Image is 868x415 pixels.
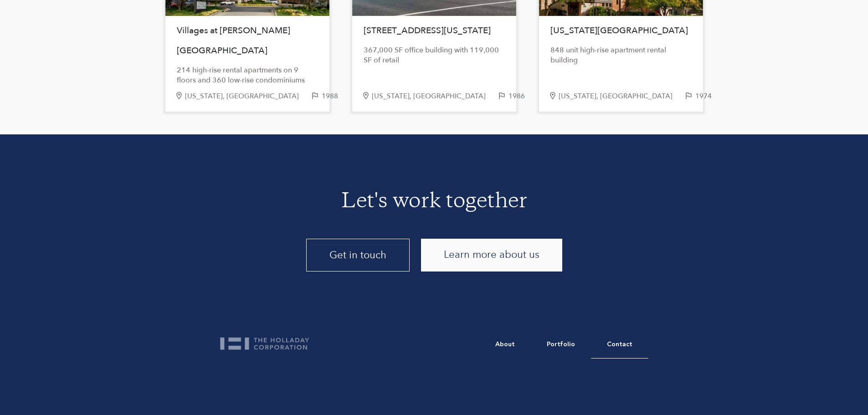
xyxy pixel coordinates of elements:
[185,92,310,100] div: [US_STATE], [GEOGRAPHIC_DATA]
[695,92,723,100] div: 1974
[531,331,591,358] a: Portfolio
[372,92,497,100] div: [US_STATE], [GEOGRAPHIC_DATA]
[220,331,317,350] a: home
[421,239,562,272] a: Learn more about us
[591,331,648,359] a: Contact
[550,45,692,65] div: 848 unit high-rise apartment rental building
[550,20,692,41] h1: [US_STATE][GEOGRAPHIC_DATA]
[479,331,531,358] a: About
[177,20,318,61] h1: Villages at [PERSON_NAME][GEOGRAPHIC_DATA]
[364,45,505,65] div: 367,000 SF office building with 119,000 SF of retail
[322,92,349,100] div: 1988
[559,92,684,100] div: [US_STATE], [GEOGRAPHIC_DATA]
[508,92,536,100] div: 1986
[177,65,318,85] div: 214 high-rise rental apartments on 9 floors and 360 low-rise condominiums
[364,20,505,41] h1: [STREET_ADDRESS][US_STATE]
[220,191,648,214] h1: Let's work together
[306,239,410,272] a: Get in touch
